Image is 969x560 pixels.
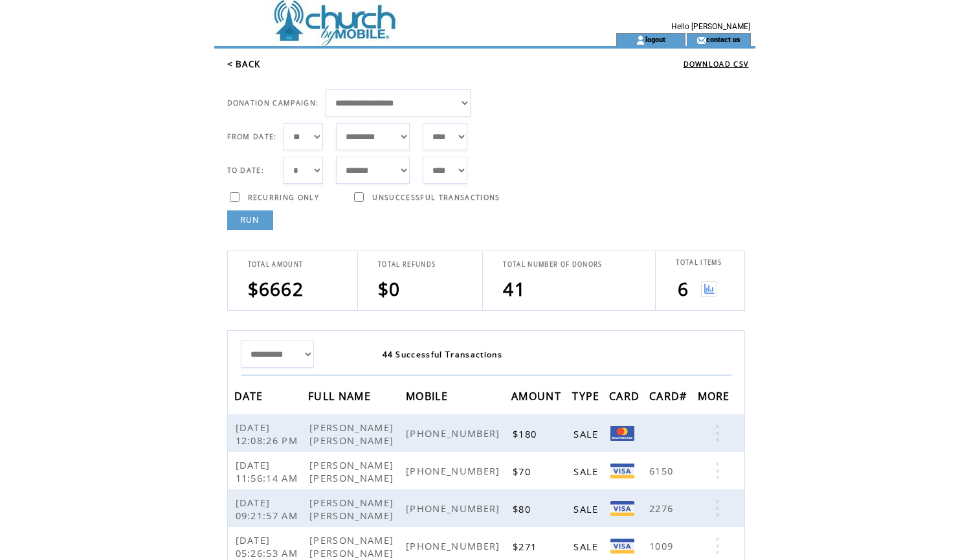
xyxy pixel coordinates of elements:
[309,533,397,559] span: [PERSON_NAME] [PERSON_NAME]
[574,502,601,515] span: SALE
[698,386,733,410] span: MORE
[372,193,500,202] span: UNSUCCESSFUL TRANSACTIONS
[248,193,320,202] span: RECURRING ONLY
[308,386,374,410] span: FULL NAME
[572,386,603,410] span: TYPE
[227,132,277,141] span: FROM DATE:
[574,465,601,478] span: SALE
[610,464,634,478] img: Visa
[645,35,665,43] a: logout
[234,386,267,410] span: DATE
[248,260,304,269] span: TOTAL AMOUNT
[406,392,451,399] a: MOBILE
[609,386,643,410] span: CARD
[227,98,319,107] span: DONATION CAMPAIGN:
[572,392,603,399] a: TYPE
[309,421,397,447] span: [PERSON_NAME] [PERSON_NAME]
[649,392,691,399] a: CARD#
[684,60,749,69] a: DOWNLOAD CSV
[574,540,601,553] span: SALE
[227,166,265,175] span: TO DATE:
[511,386,564,410] span: AMOUNT
[406,464,504,477] span: [PHONE_NUMBER]
[701,281,717,297] img: View graph
[378,260,436,269] span: TOTAL REFUNDS
[236,533,302,559] span: [DATE] 05:26:53 AM
[706,35,741,43] a: contact us
[236,458,302,484] span: [DATE] 11:56:14 AM
[610,426,634,441] img: Mastercard
[610,501,634,516] img: Visa
[610,539,634,554] img: Visa
[406,427,504,440] span: [PHONE_NUMBER]
[513,502,534,515] span: $80
[649,502,676,515] span: 2276
[511,392,564,399] a: AMOUNT
[227,210,273,230] a: RUN
[383,349,503,360] span: 44 Successful Transactions
[649,386,691,410] span: CARD#
[636,35,645,45] img: account_icon.gif
[503,260,602,269] span: TOTAL NUMBER OF DONORS
[227,58,261,70] a: < BACK
[513,427,540,440] span: $180
[678,276,689,301] span: 6
[406,502,504,515] span: [PHONE_NUMBER]
[234,392,267,399] a: DATE
[309,496,397,522] span: [PERSON_NAME] [PERSON_NAME]
[236,496,302,522] span: [DATE] 09:21:57 AM
[671,22,750,31] span: Hello [PERSON_NAME]
[574,427,601,440] span: SALE
[513,465,534,478] span: $70
[609,392,643,399] a: CARD
[406,539,504,552] span: [PHONE_NUMBER]
[676,258,722,267] span: TOTAL ITEMS
[309,458,397,484] span: [PERSON_NAME] [PERSON_NAME]
[378,276,401,301] span: $0
[248,276,304,301] span: $6662
[406,386,451,410] span: MOBILE
[308,392,374,399] a: FULL NAME
[503,276,526,301] span: 41
[513,540,540,553] span: $271
[236,421,302,447] span: [DATE] 12:08:26 PM
[649,464,676,477] span: 6150
[696,35,706,45] img: contact_us_icon.gif
[649,539,676,552] span: 1009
